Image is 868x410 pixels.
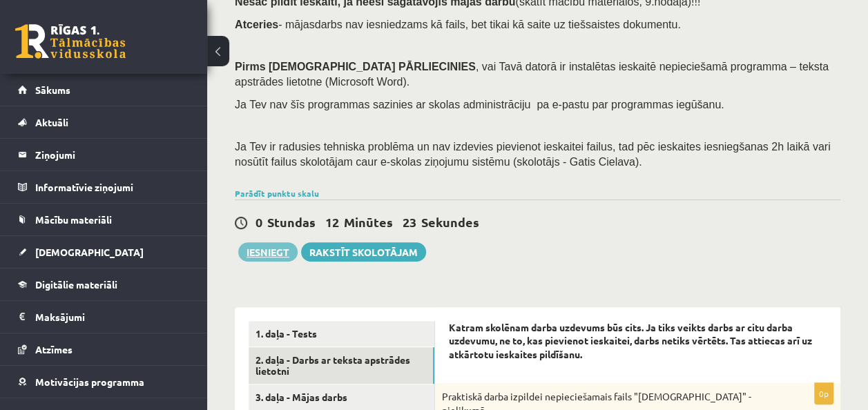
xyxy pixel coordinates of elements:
[255,214,262,230] span: 0
[403,214,416,230] span: 23
[35,278,117,291] span: Digitālie materiāli
[35,301,190,333] legend: Maksājumi
[35,343,73,355] span: Atzīmes
[249,384,434,410] a: 3. daļa - Mājas darbs
[235,61,476,72] span: Pirms [DEMOGRAPHIC_DATA] PĀRLIECINIES
[235,188,319,199] a: Parādīt punktu skalu
[249,321,434,346] a: 1. daļa - Tests
[14,14,376,28] body: Editor, wiswyg-editor-user-answer-47024926884360
[235,19,681,30] span: - mājasdarbs nav iesniedzams kā fails, bet tikai kā saite uz tiešsaistes dokumentu.
[15,24,126,59] a: Rīgas 1. Tālmācības vidusskola
[449,321,812,360] strong: Katram skolēnam darba uzdevums būs cits. Ja tiks veikts darbs ar citu darba uzdevumu, ne to, kas ...
[301,242,426,262] a: Rakstīt skolotājam
[35,139,190,170] legend: Ziņojumi
[238,242,298,262] button: Iesniegt
[344,214,393,230] span: Minūtes
[235,99,724,110] span: Ja Tev nav šīs programmas sazinies ar skolas administrāciju pa e-pastu par programmas iegūšanu.
[35,171,190,203] legend: Informatīvie ziņojumi
[18,269,190,300] a: Digitālie materiāli
[18,236,190,268] a: [DEMOGRAPHIC_DATA]
[18,171,190,203] a: Informatīvie ziņojumi
[35,116,68,128] span: Aktuāli
[18,333,190,365] a: Atzīmes
[18,139,190,170] a: Ziņojumi
[421,214,479,230] span: Sekundes
[235,61,829,88] span: , vai Tavā datorā ir instalētas ieskaitē nepieciešamā programma – teksta apstrādes lietotne (Micr...
[235,141,830,168] span: Ja Tev ir radusies tehniska problēma un nav izdevies pievienot ieskaitei failus, tad pēc ieskaite...
[267,214,316,230] span: Stundas
[249,347,434,384] a: 2. daļa - Darbs ar teksta apstrādes lietotni
[35,246,144,258] span: [DEMOGRAPHIC_DATA]
[814,382,833,404] p: 0p
[35,375,144,388] span: Motivācijas programma
[35,213,112,226] span: Mācību materiāli
[18,301,190,333] a: Maksājumi
[18,74,190,106] a: Sākums
[235,19,278,30] b: Atceries
[18,204,190,235] a: Mācību materiāli
[325,214,339,230] span: 12
[35,84,70,96] span: Sākums
[18,106,190,138] a: Aktuāli
[18,366,190,398] a: Motivācijas programma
